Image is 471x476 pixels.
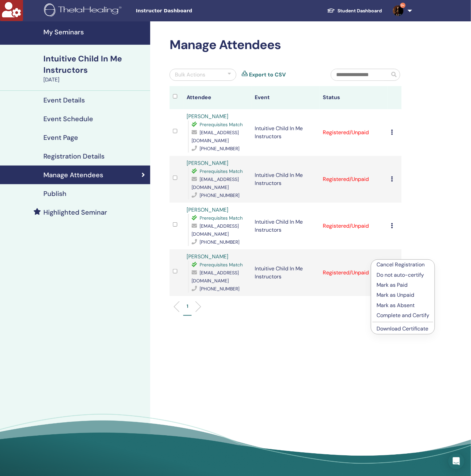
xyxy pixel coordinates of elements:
[400,3,406,8] span: 9+
[192,270,239,284] span: [EMAIL_ADDRESS][DOMAIN_NAME]
[200,239,239,245] span: [PHONE_NUMBER]
[377,301,429,309] p: Mark as Absent
[377,325,428,332] a: Download Certificate
[192,176,239,190] span: [EMAIL_ADDRESS][DOMAIN_NAME]
[327,8,335,13] img: graduation-cap-white.svg
[377,271,429,279] p: Do not auto-certify
[187,303,188,310] p: 1
[44,3,124,18] img: logo.png
[43,171,103,179] h4: Manage Attendees
[448,453,464,469] div: Open Intercom Messenger
[183,86,251,109] th: Attendee
[377,311,429,319] p: Complete and Certify
[200,192,239,198] span: [PHONE_NUMBER]
[249,71,286,79] a: Export to CSV
[187,160,228,167] a: [PERSON_NAME]
[192,223,239,237] span: [EMAIL_ADDRESS][DOMAIN_NAME]
[187,253,228,260] a: [PERSON_NAME]
[170,37,402,53] h2: Manage Attendees
[251,249,319,296] td: Intuitive Child In Me Instructors
[251,203,319,249] td: Intuitive Child In Me Instructors
[136,7,236,14] span: Instructor Dashboard
[43,190,66,198] h4: Publish
[377,291,429,299] p: Mark as Unpaid
[200,168,243,174] span: Prerequisites Match
[43,76,146,84] div: [DATE]
[251,86,319,109] th: Event
[393,5,404,16] img: default.jpg
[322,5,388,17] a: Student Dashboard
[43,53,146,76] div: Intuitive Child In Me Instructors
[43,115,93,123] h4: Event Schedule
[187,206,228,213] a: [PERSON_NAME]
[200,146,239,152] span: [PHONE_NUMBER]
[43,152,104,160] h4: Registration Details
[200,122,243,128] span: Prerequisites Match
[175,71,205,79] div: Bulk Actions
[200,215,243,221] span: Prerequisites Match
[200,286,239,292] span: [PHONE_NUMBER]
[200,262,243,268] span: Prerequisites Match
[192,130,239,144] span: [EMAIL_ADDRESS][DOMAIN_NAME]
[43,96,85,104] h4: Event Details
[187,113,228,120] a: [PERSON_NAME]
[43,28,146,36] h4: My Seminars
[39,53,150,84] a: Intuitive Child In Me Instructors[DATE]
[377,261,429,269] p: Cancel Registration
[377,281,429,289] p: Mark as Paid
[43,208,107,216] h4: Highlighted Seminar
[251,156,319,203] td: Intuitive Child In Me Instructors
[319,86,388,109] th: Status
[43,134,78,142] h4: Event Page
[251,109,319,156] td: Intuitive Child In Me Instructors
